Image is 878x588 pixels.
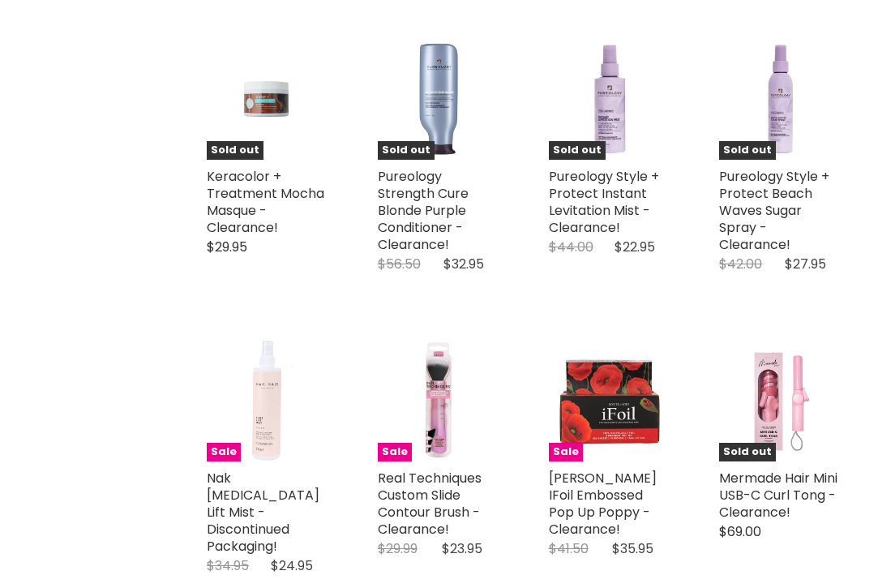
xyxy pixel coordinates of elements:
[612,539,653,558] span: $35.95
[719,469,837,521] a: Mermade Hair Mini USB-C Curl Tong - Clearance!
[785,255,826,273] span: $27.95
[378,339,500,461] a: Real Techniques Custom Slide Contour Brush - Clearance! Real Techniques Custom Slide Contour Brus...
[719,255,762,273] span: $42.00
[549,37,671,160] a: Pureology Style + Protect Instant Levitation Mist - Clearance! Sold out
[207,37,329,160] a: Keracolor + Treatment Mocha Masque - Clearance! Keracolor + Treatment Mocha Masque - Clearance! S...
[207,167,324,237] a: Keracolor + Treatment Mocha Masque - Clearance!
[378,37,500,160] img: Pureology Strength Cure Blonde Purple Conditioner - Clearance!
[207,37,329,160] img: Keracolor + Treatment Mocha Masque - Clearance!
[549,37,671,160] img: Pureology Style + Protect Instant Levitation Mist - Clearance!
[378,443,412,461] span: Sale
[207,443,241,461] span: Sale
[719,443,776,461] span: Sold out
[378,255,421,273] span: $56.50
[207,141,263,160] span: Sold out
[549,469,657,539] a: [PERSON_NAME] IFoil Embossed Pop Up Poppy - Clearance!
[207,556,249,575] span: $34.95
[549,238,593,256] span: $44.00
[549,167,659,237] a: Pureology Style + Protect Instant Levitation Mist - Clearance!
[378,167,469,254] a: Pureology Strength Cure Blonde Purple Conditioner - Clearance!
[719,167,829,254] a: Pureology Style + Protect Beach Waves Sugar Spray - Clearance!
[719,141,776,160] span: Sold out
[271,556,313,575] span: $24.95
[378,539,418,558] span: $29.99
[207,238,247,256] span: $29.95
[719,37,842,160] img: Pureology Style + Protect Beach Waves Sugar Spray - Clearance!
[719,37,842,160] a: Pureology Style + Protect Beach Waves Sugar Spray - Clearance! Sold out
[719,522,761,541] span: $69.00
[443,255,484,273] span: $32.95
[615,238,655,256] span: $22.95
[378,339,500,461] img: Real Techniques Custom Slide Contour Brush - Clearance!
[378,469,482,539] a: Real Techniques Custom Slide Contour Brush - Clearance!
[719,339,842,461] img: Mermade Hair Mini USB-C Curl Tong - Clearance!
[442,539,482,558] span: $23.95
[549,141,606,160] span: Sold out
[549,539,589,558] span: $41.50
[207,469,319,556] a: Nak [MEDICAL_DATA] Lift Mist - Discontinued Packaging!
[378,141,435,160] span: Sold out
[207,339,329,461] a: Nak Hair Root Lift Mist - Discontinued Packaging! Sale
[549,339,671,461] img: Robert De Soto IFoil Embossed Pop Up Poppy - Clearance!
[549,443,583,461] span: Sale
[207,339,329,461] img: Nak Hair Root Lift Mist - Discontinued Packaging!
[719,339,842,461] a: Mermade Hair Mini USB-C Curl Tong - Clearance! Mermade Hair Mini USB-C Curl Tong - Clearance! Sol...
[378,37,500,160] a: Pureology Strength Cure Blonde Purple Conditioner - Clearance! Sold out
[549,339,671,461] a: Robert De Soto IFoil Embossed Pop Up Poppy - Clearance! Robert De Soto IFoil Embossed Pop Up Popp...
